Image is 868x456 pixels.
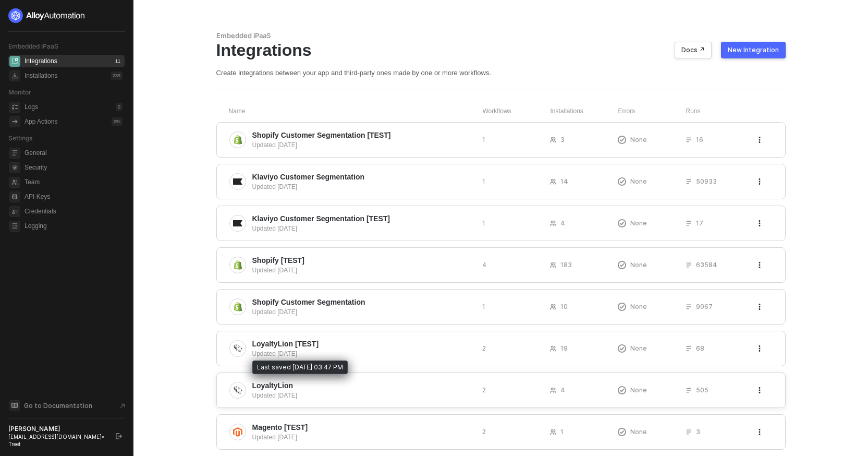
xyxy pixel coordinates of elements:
[550,387,556,393] span: icon-users
[560,386,565,394] span: 4
[252,349,474,358] div: Updated [DATE]
[482,219,485,227] span: 1
[630,386,647,394] span: None
[756,429,763,435] span: icon-threedots
[216,68,786,77] div: Create integrations between your app and third-party ones made by one or more workflows.
[25,205,123,218] span: Credentials
[756,387,763,393] span: icon-threedots
[233,344,242,353] img: integration-icon
[216,40,786,60] div: Integrations
[721,42,786,58] button: New Integration
[618,177,626,186] span: icon-exclamation
[686,387,692,393] span: icon-list
[696,302,713,311] span: 9067
[675,42,712,58] button: Docs ↗
[560,302,568,311] span: 10
[630,177,647,186] span: None
[630,219,647,227] span: None
[630,302,647,311] span: None
[252,361,348,374] div: Last saved [DATE] 03:47 PM
[560,260,572,269] span: 183
[686,220,692,226] span: icon-list
[618,219,626,227] span: icon-exclamation
[252,182,474,191] div: Updated [DATE]
[560,344,568,353] span: 19
[8,399,125,412] a: Knowledge Base
[560,219,565,227] span: 4
[233,135,242,145] img: integration-icon
[686,262,692,268] span: icon-list
[756,178,763,185] span: icon-threedots
[252,433,474,442] div: Updated [DATE]
[560,135,565,144] span: 3
[233,427,242,437] img: integration-icon
[618,428,626,436] span: icon-exclamation
[25,147,123,159] span: General
[756,137,763,143] span: icon-threedots
[8,88,31,96] span: Monitor
[696,427,700,436] span: 3
[482,260,487,269] span: 4
[9,70,20,81] span: installations
[560,427,564,436] span: 1
[25,176,123,188] span: Team
[8,8,85,23] img: logo
[696,386,708,394] span: 505
[551,107,618,116] div: Installations
[482,135,485,144] span: 1
[25,220,123,232] span: Logging
[9,56,20,67] span: integrations
[25,71,57,80] div: Installations
[618,386,626,394] span: icon-exclamation
[686,178,692,185] span: icon-list
[9,400,20,411] span: documentation
[686,429,692,435] span: icon-list
[25,190,123,203] span: API Keys
[252,380,294,391] span: LoyaltyLion
[756,345,763,352] span: icon-threedots
[233,219,242,228] img: integration-icon
[25,57,57,66] div: Integrations
[252,297,365,307] span: Shopify Customer Segmentation
[117,401,128,411] span: document-arrow
[252,391,474,400] div: Updated [DATE]
[630,427,647,436] span: None
[233,386,242,395] img: integration-icon
[233,177,242,186] img: integration-icon
[252,213,390,224] span: Klaviyo Customer Segmentation [TEST]
[9,177,20,188] span: team
[9,148,20,159] span: general
[252,140,474,150] div: Updated [DATE]
[252,172,365,182] span: Klaviyo Customer Segmentation
[550,178,556,185] span: icon-users
[482,427,486,436] span: 2
[756,304,763,310] span: icon-threedots
[9,162,20,173] span: security
[8,425,106,433] div: [PERSON_NAME]
[550,345,556,352] span: icon-users
[696,177,717,186] span: 50933
[618,303,626,311] span: icon-exclamation
[696,219,703,227] span: 17
[756,262,763,268] span: icon-threedots
[9,116,20,127] span: icon-app-actions
[9,221,20,232] span: logging
[550,304,556,310] span: icon-users
[550,262,556,268] span: icon-users
[116,103,123,111] div: 0
[560,177,568,186] span: 14
[252,307,474,317] div: Updated [DATE]
[9,191,20,202] span: api-key
[550,429,556,435] span: icon-users
[24,401,92,410] span: Go to Documentation
[630,135,647,144] span: None
[482,177,485,186] span: 1
[8,134,32,142] span: Settings
[756,220,763,226] span: icon-threedots
[9,206,20,217] span: credentials
[229,107,483,116] div: Name
[728,46,779,54] div: New Integration
[116,433,122,439] span: logout
[25,161,123,174] span: Security
[482,344,486,353] span: 2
